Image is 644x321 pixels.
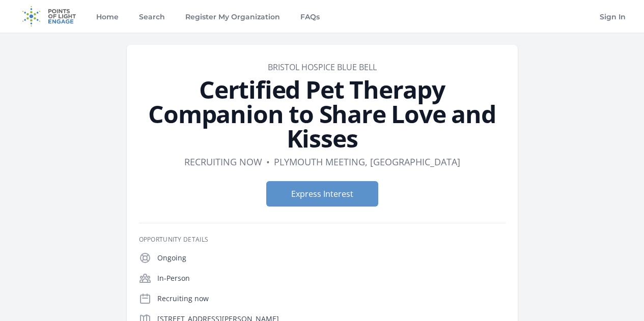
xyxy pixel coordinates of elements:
button: Express Interest [266,181,378,207]
p: In-Person [157,273,506,283]
p: Ongoing [157,253,506,263]
dd: Plymouth Meeting, [GEOGRAPHIC_DATA] [274,155,460,169]
a: Bristol Hospice Blue Bell [268,62,377,73]
div: • [266,155,270,169]
dd: Recruiting now [184,155,262,169]
h1: Certified Pet Therapy Companion to Share Love and Kisses [139,77,506,151]
h3: Opportunity Details [139,236,506,244]
p: Recruiting now [157,294,506,304]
